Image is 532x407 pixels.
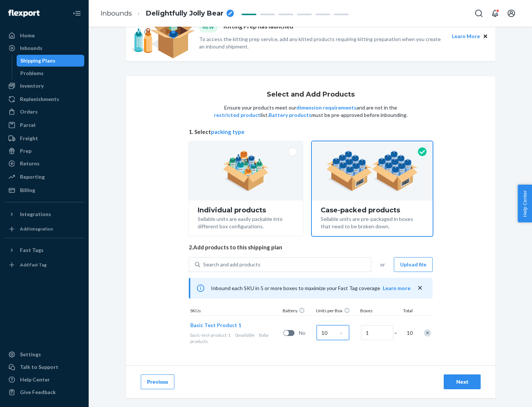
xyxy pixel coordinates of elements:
[394,329,402,337] span: =
[17,55,85,67] a: Shipping Plans
[359,307,396,315] div: Boxes
[224,22,293,32] p: Kitting Prep has launched
[518,185,532,222] button: Help Center
[444,374,481,389] button: Next
[20,108,38,115] div: Orders
[269,111,311,119] button: Battery products
[100,9,132,17] a: Inbounds
[504,6,519,21] button: Open account menu
[189,128,433,136] span: 1. Select
[20,95,59,103] div: Replenishments
[20,44,42,52] div: Inbounds
[380,261,385,268] span: or
[20,32,35,39] div: Home
[4,119,84,131] a: Parcel
[4,42,84,54] a: Inbounds
[471,6,486,21] button: Open Search Box
[481,32,490,40] button: Close
[20,376,50,383] div: Help Center
[20,147,31,155] div: Prep
[20,226,53,232] div: Add Integration
[20,246,44,254] div: Fast Tags
[4,349,84,360] a: Settings
[4,80,84,92] a: Inventory
[405,329,413,337] span: 10
[4,132,84,144] a: Freight
[4,208,84,220] button: Integrations
[4,30,84,41] a: Home
[394,257,433,272] button: Upload file
[4,361,84,373] a: Talk to Support
[416,284,424,292] button: close
[4,93,84,105] a: Replenishments
[20,173,45,181] div: Reporting
[361,325,393,340] input: Number of boxes
[190,322,241,329] button: Basic Test Product 1
[281,307,314,315] div: Battery
[267,91,355,98] h1: Select and Add Products
[299,329,314,337] span: No
[211,128,245,136] button: packing type
[4,184,84,196] a: Billing
[396,307,414,315] div: Total
[314,307,359,315] div: Units per Box
[20,135,38,142] div: Freight
[189,278,433,299] div: Inbound each SKU in 5 or more boxes to maximize your Fast Tag coverage
[198,214,294,230] div: Sellable units are easily packable into different box configurations.
[95,3,240,24] ol: breadcrumbs
[321,214,424,230] div: Sellable units are pre-packaged in boxes that need to be broken down.
[198,206,294,214] div: Individual products
[20,262,47,268] div: Add Fast Tag
[450,378,474,386] div: Next
[4,106,84,118] a: Orders
[20,160,40,167] div: Returns
[223,151,269,191] img: individual-pack.facf35554cb0f1810c75b2bd6df2d64e.png
[383,285,410,292] button: Learn more
[213,104,408,119] p: Ensure your products meet our and are not in the list. must be pre-approved before inbounding.
[296,104,357,111] button: dimension requirements
[452,32,480,40] button: Learn More
[488,6,502,21] button: Open notifications
[199,22,218,32] div: NEW
[199,36,445,50] p: To access the kitting prep service, add any kitted products requiring kitting preparation when yo...
[20,121,35,129] div: Parcel
[141,374,174,389] button: Previous
[4,244,84,256] button: Fast Tags
[4,158,84,169] a: Returns
[4,223,84,235] a: Add Integration
[214,111,260,119] button: restricted product
[17,67,85,79] a: Problems
[69,6,84,21] button: Close Navigation
[20,57,55,64] div: Shipping Plans
[20,70,44,77] div: Problems
[4,374,84,386] a: Help Center
[190,332,231,338] span: basic-test-product-1
[235,332,255,338] span: 0 available
[203,261,260,268] div: Search and add products
[20,211,51,218] div: Integrations
[4,386,84,398] button: Give Feedback
[20,82,44,90] div: Inventory
[4,145,84,157] a: Prep
[189,307,281,315] div: SKUs
[317,325,349,340] input: Case Quantity
[4,171,84,183] a: Reporting
[190,332,280,344] div: Baby products
[146,9,224,18] span: Delightfully Jolly Bear
[424,329,431,337] div: Remove Item
[20,186,35,194] div: Billing
[190,322,241,328] span: Basic Test Product 1
[8,10,40,17] img: Flexport logo
[20,363,58,371] div: Talk to Support
[20,351,41,358] div: Settings
[189,243,433,251] span: 2. Add products to this shipping plan
[326,151,418,191] img: case-pack.59cecea509d18c883b923b81aeac6d0b.png
[4,259,84,271] a: Add Fast Tag
[321,206,424,214] div: Case-packed products
[20,388,56,396] div: Give Feedback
